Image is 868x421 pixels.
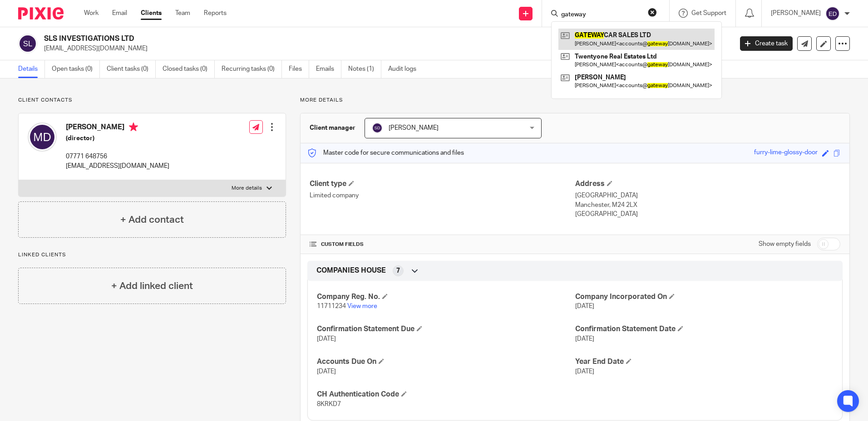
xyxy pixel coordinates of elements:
[691,10,726,16] span: Get Support
[347,303,377,309] a: View more
[348,60,381,78] a: Notes (1)
[18,97,286,104] p: Client contacts
[222,60,282,78] a: Recurring tasks (0)
[316,60,341,78] a: Emails
[310,179,575,189] h4: Client type
[129,122,138,132] i: Primary
[175,9,190,18] a: Team
[111,279,193,293] h4: + Add linked client
[141,9,162,18] a: Clients
[317,401,341,407] span: 8KRKD7
[389,125,439,131] span: [PERSON_NAME]
[575,179,840,189] h4: Address
[18,7,64,20] img: Pixie
[310,241,575,248] h4: CUSTOM FIELDS
[112,9,127,18] a: Email
[825,6,840,21] img: svg%3E
[575,357,833,367] h4: Year End Date
[66,152,169,161] p: 07771 648756
[52,60,100,78] a: Open tasks (0)
[163,60,215,78] a: Closed tasks (0)
[66,134,169,143] h5: (director)
[575,191,840,200] p: [GEOGRAPHIC_DATA]
[771,9,821,18] p: [PERSON_NAME]
[317,368,336,375] span: [DATE]
[575,324,833,334] h4: Confirmation Statement Date
[310,191,575,200] p: Limited company
[317,324,575,334] h4: Confirmation Statement Due
[107,60,156,78] a: Client tasks (0)
[740,36,793,51] a: Create task
[317,357,575,367] h4: Accounts Due On
[307,148,464,157] p: Master code for secure communications and files
[575,201,840,210] p: Manchester, M24 2LX
[317,336,336,342] span: [DATE]
[120,213,184,227] h4: + Add contact
[18,251,286,259] p: Linked clients
[648,8,657,17] button: Clear
[204,9,227,18] a: Reports
[232,185,262,192] p: More details
[66,122,169,134] h4: [PERSON_NAME]
[18,60,45,78] a: Details
[310,123,355,132] h3: Client manager
[66,162,169,171] p: [EMAIL_ADDRESS][DOMAIN_NAME]
[84,9,99,18] a: Work
[289,60,309,78] a: Files
[18,34,37,53] img: svg%3E
[560,11,642,19] input: Search
[575,336,594,342] span: [DATE]
[317,292,575,302] h4: Company Reg. No.
[759,240,811,249] label: Show empty fields
[388,60,423,78] a: Audit logs
[317,303,346,309] span: 11711234
[316,266,386,275] span: COMPANIES HOUSE
[317,390,575,399] h4: CH Authentication Code
[754,148,818,158] div: furry-lime-glossy-door
[575,368,594,375] span: [DATE]
[575,303,594,309] span: [DATE]
[44,44,726,53] p: [EMAIL_ADDRESS][DOMAIN_NAME]
[28,122,57,152] img: svg%3E
[575,292,833,302] h4: Company Incorporated On
[300,97,850,104] p: More details
[575,210,840,219] p: [GEOGRAPHIC_DATA]
[44,34,590,44] h2: SLS INVESTIGATIONS LTD
[372,122,383,133] img: svg%3E
[396,266,400,275] span: 7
